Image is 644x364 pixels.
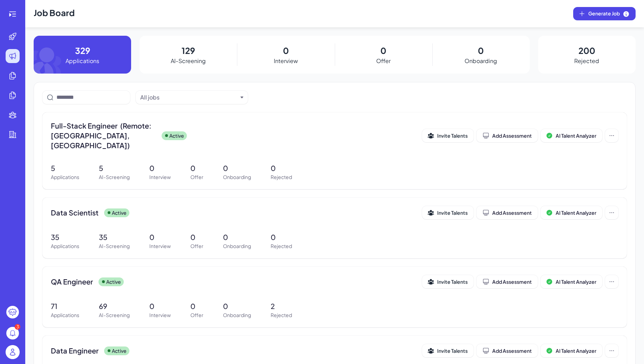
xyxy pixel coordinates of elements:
[376,57,391,65] p: Offer
[422,344,474,357] button: Invite Talents
[15,324,20,330] div: 3
[99,163,130,173] p: 5
[541,129,602,142] button: AI Talent Analyzer
[149,242,171,250] p: Interview
[274,57,298,65] p: Interview
[149,311,171,319] p: Interview
[149,301,171,311] p: 0
[223,173,251,181] p: Onboarding
[99,173,130,181] p: AI-Screening
[51,346,99,356] span: Data Engineer
[51,311,79,319] p: Applications
[223,301,251,311] p: 0
[190,232,203,242] p: 0
[476,206,538,219] button: Add Assessment
[476,344,538,357] button: Add Assessment
[482,347,532,354] div: Add Assessment
[380,44,386,57] p: 0
[556,348,596,354] span: AI Talent Analyzer
[99,242,130,250] p: AI-Screening
[437,210,468,216] span: Invite Talents
[574,57,599,65] p: Rejected
[478,44,484,57] p: 0
[556,210,596,216] span: AI Talent Analyzer
[51,173,79,181] p: Applications
[182,44,195,57] p: 129
[169,132,184,139] p: Active
[223,163,251,173] p: 0
[112,347,127,355] p: Active
[271,311,292,319] p: Rejected
[437,279,468,285] span: Invite Talents
[190,173,203,181] p: Offer
[99,311,130,319] p: AI-Screening
[465,57,497,65] p: Onboarding
[51,121,156,150] span: Full-Stack Engineer (Remote: [GEOGRAPHIC_DATA], [GEOGRAPHIC_DATA])
[51,277,93,287] span: QA Engineer
[51,301,79,311] p: 71
[190,242,203,250] p: Offer
[149,173,171,181] p: Interview
[66,57,99,65] p: Applications
[283,44,289,57] p: 0
[51,208,99,218] span: Data Scientist
[556,132,596,139] span: AI Talent Analyzer
[437,348,468,354] span: Invite Talents
[271,301,292,311] p: 2
[482,209,532,216] div: Add Assessment
[99,232,130,242] p: 35
[422,275,474,288] button: Invite Talents
[482,132,532,139] div: Add Assessment
[271,163,292,173] p: 0
[190,311,203,319] p: Offer
[223,311,251,319] p: Onboarding
[6,345,20,359] img: user_logo.png
[190,163,203,173] p: 0
[171,57,206,65] p: AI-Screening
[190,301,203,311] p: 0
[541,206,602,219] button: AI Talent Analyzer
[541,344,602,357] button: AI Talent Analyzer
[51,163,79,173] p: 5
[223,242,251,250] p: Onboarding
[99,301,130,311] p: 69
[51,242,79,250] p: Applications
[106,278,121,286] p: Active
[578,44,595,57] p: 200
[541,275,602,288] button: AI Talent Analyzer
[588,10,630,18] span: Generate Job
[140,93,238,102] button: All jobs
[422,206,474,219] button: Invite Talents
[223,232,251,242] p: 0
[112,209,127,217] p: Active
[149,232,171,242] p: 0
[556,279,596,285] span: AI Talent Analyzer
[573,7,636,20] button: Generate Job
[75,44,90,57] p: 329
[51,232,79,242] p: 35
[482,278,532,285] div: Add Assessment
[271,173,292,181] p: Rejected
[422,129,474,142] button: Invite Talents
[271,232,292,242] p: 0
[476,275,538,288] button: Add Assessment
[149,163,171,173] p: 0
[140,93,160,102] div: All jobs
[476,129,538,142] button: Add Assessment
[271,242,292,250] p: Rejected
[437,132,468,139] span: Invite Talents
